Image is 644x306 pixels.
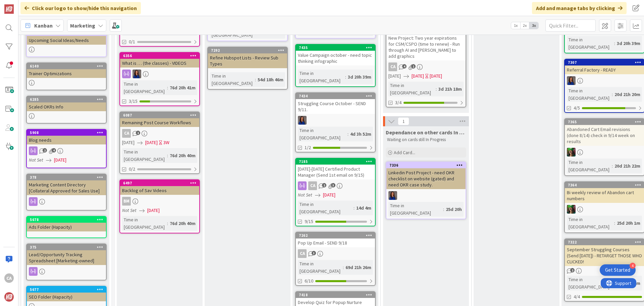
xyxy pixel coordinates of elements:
[296,238,375,247] div: Pop Up Email - SEND 9/18
[27,102,106,111] div: Scaled OKRs Info
[298,201,354,215] div: Time in [GEOGRAPHIC_DATA]
[27,174,106,180] div: 378
[123,113,199,118] div: 6087
[394,149,415,156] span: Add Card...
[295,44,376,87] a: 7435Value Campaign october - need topic thinking infographicTime in [GEOGRAPHIC_DATA]:3d 20h 39m
[386,162,466,189] div: 7336Linkedin Post Project - need OKR checklist on website (gated) and need OKR case study.
[565,65,644,74] div: Referral Factory - READY
[402,64,407,69] span: 4
[167,220,168,227] span: :
[568,60,644,65] div: 7307
[388,73,401,80] span: [DATE]
[27,293,106,301] div: SEO Folder (Hapacity)
[30,130,106,135] div: 5908
[4,292,14,302] img: avatar
[122,139,135,146] span: [DATE]
[4,4,14,14] img: Visit kanbanzone.com
[27,244,106,265] div: 375Lead/Opportunity Tracking Spreadsheet [Marketing-owned]
[615,219,642,227] div: 25d 20h 1m
[298,127,347,141] div: Time in [GEOGRAPHIC_DATA]
[129,98,138,105] span: 3/15
[122,197,131,206] div: BM
[344,264,373,271] div: 69d 21h 26m
[568,183,644,187] div: 7364
[26,244,107,280] a: 375Lead/Opportunity Tracking Spreadsheet [Marketing-owned]
[122,216,167,231] div: Time in [GEOGRAPHIC_DATA]
[511,22,520,29] span: 1x
[119,112,200,174] a: 6087Remaining Post Course WorkflowsCA[DATE][DATE]3WTime in [GEOGRAPHIC_DATA]:76d 20h 40m0/2
[27,130,106,136] div: 5908
[567,87,612,102] div: Time in [GEOGRAPHIC_DATA]
[355,204,373,212] div: 14d 4m
[296,232,375,247] div: 7262Pop Up Email - SEND 9/18
[120,197,199,206] div: BM
[34,21,53,30] span: Kanban
[567,36,614,51] div: Time in [GEOGRAPHIC_DATA]
[305,277,313,285] span: 6/10
[312,251,316,255] span: 3
[565,119,644,125] div: 7365
[568,240,644,245] div: 7322
[26,216,107,238] a: 5678Ads Folder (Hapacity)
[26,62,107,90] a: 6140Trainer Optimizations
[298,192,312,198] i: Not Set
[211,48,287,53] div: 7292
[600,264,636,276] div: Open Get Started checklist, remaining modules: 4
[27,223,106,231] div: Ads Folder (Hapacity)
[614,40,615,47] span: :
[570,268,575,272] span: 2
[386,28,466,60] div: New Project: Two year expirations for CSM/CSPO (time to renew) - Run through AI and [PERSON_NAME]...
[296,99,375,114] div: Struggling Course October - SEND 9/11.
[567,276,612,291] div: Time in [GEOGRAPHIC_DATA]
[298,116,307,125] img: SL
[120,186,199,195] div: Backlog of Sav Videos
[119,179,200,233] a: 6497Backlog of Sav VideosBMNot Set[DATE]Time in [GEOGRAPHIC_DATA]:76d 20h 40m
[389,163,466,168] div: 7336
[129,166,135,173] span: 0/2
[30,217,106,222] div: 5678
[567,148,576,157] img: SL
[567,76,576,85] img: SL
[129,38,135,45] span: 0/1
[565,76,644,85] div: SL
[120,59,199,68] div: What is … (the classes) - VIDEOS
[136,131,140,135] span: 1
[299,293,375,297] div: 7418
[565,188,644,203] div: Bi weekly review of Abandon cart numbers
[444,206,464,213] div: 25d 20h
[567,216,614,230] div: Time in [GEOGRAPHIC_DATA]
[386,34,466,60] div: New Project: Two year expirations for CSM/CSPO (time to renew) - Run through AI and [PERSON_NAME]...
[26,29,107,57] a: 6613Upcoming Social Ideas/Needs
[565,59,644,65] div: 7307
[295,232,376,286] a: 7262Pop Up Email - SEND 9/18CATime in [GEOGRAPHIC_DATA]:69d 21h 26m6/10
[347,130,348,138] span: :
[565,239,644,266] div: 7322September Struggling Courses (Send [DATE]) - RETARGET THOSE WHO CLICKED!
[615,40,642,47] div: 3d 20h 39m
[532,2,627,14] div: Add and manage tabs by clicking
[208,53,287,68] div: Refine Hubspot Lists - Review Sub Types
[565,245,644,266] div: September Struggling Courses (Send [DATE]) - RETARGET THOSE WHO CLICKED!
[120,70,199,78] div: SL
[163,139,169,146] div: 3W
[565,205,644,214] div: SL
[27,130,106,144] div: 5908Blog needs
[296,232,375,238] div: 7262
[386,162,466,219] a: 7336Linkedin Post Project - need OKR checklist on website (gated) and need OKR case study.SLTime ...
[119,52,200,106] a: 6356What is … (the classes) - VIDEOSSLTime in [GEOGRAPHIC_DATA]:76d 20h 41m3/15
[120,180,199,186] div: 6497
[565,125,644,146] div: Abandoned Cart Email revisions (done 8/14) check in 9/14 week on results
[123,181,199,185] div: 6497
[296,165,375,179] div: [DATE]-[DATE] Certified Product Manager (Send 1st email on 9/15)
[43,148,47,152] span: 2
[299,159,375,164] div: 7185
[574,104,580,112] span: 4/5
[120,112,199,118] div: 6087
[120,53,199,59] div: 6356
[395,99,401,106] span: 3/4
[27,96,106,102] div: 6285
[295,92,376,152] a: 7434Struggling Course October - SEND 9/11.SLTime in [GEOGRAPHIC_DATA]:4d 3h 52m1/2
[613,91,642,98] div: 20d 21h 20m
[30,175,106,180] div: 378
[614,219,615,227] span: :
[296,45,375,65] div: 7435Value Campaign october - need topic thinking infographic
